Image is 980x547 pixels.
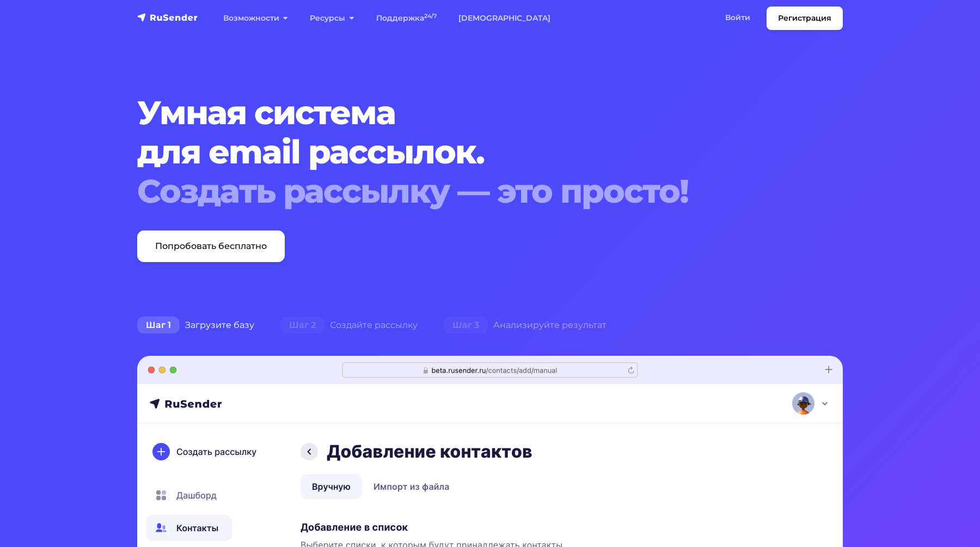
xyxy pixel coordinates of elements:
[280,317,324,334] span: Шаг 2
[767,7,843,30] a: Регистрация
[212,7,299,29] a: Возможности
[431,314,620,336] div: Анализируйте результат
[714,7,761,29] a: Войти
[137,317,180,334] span: Шаг 1
[137,172,783,211] div: Создать рассылку — это просто!
[137,93,783,211] h1: Умная система для email рассылок.
[365,7,448,29] a: Поддержка24/7
[267,314,431,336] div: Создайте рассылку
[137,12,198,23] img: RuSender
[424,13,437,20] sup: 24/7
[448,7,561,29] a: [DEMOGRAPHIC_DATA]
[444,317,488,334] span: Шаг 3
[299,7,365,29] a: Ресурсы
[137,230,285,262] a: Попробовать бесплатно
[124,314,267,336] div: Загрузите базу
